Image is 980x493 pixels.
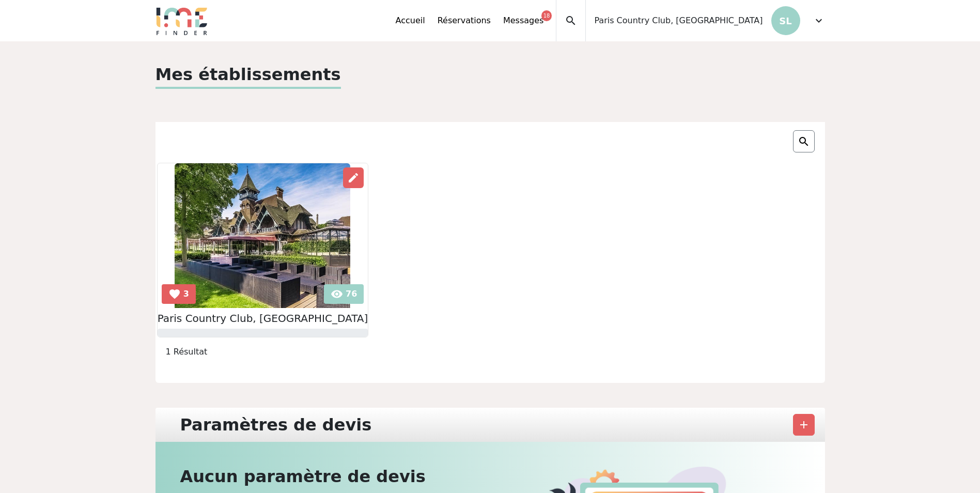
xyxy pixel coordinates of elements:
div: 1 Résultat [160,346,821,358]
img: search.png [798,135,810,148]
div: Paramètres de devis [174,412,378,438]
a: Accueil [396,14,425,27]
p: Mes établissements [155,62,341,89]
a: Réservations [438,14,491,27]
div: 18 [541,10,552,21]
img: 1.jpg [175,163,350,308]
span: add [798,419,810,431]
div: visibility 76 favorite 3 edit Paris Country Club, [GEOGRAPHIC_DATA] [157,163,369,337]
h2: Paris Country Club, [GEOGRAPHIC_DATA] [158,312,368,325]
h2: Aucun paramètre de devis [180,467,484,486]
button: add [793,414,815,436]
p: SL [771,6,800,35]
span: expand_more [813,14,825,27]
span: search [565,14,577,27]
img: Logo.png [155,6,208,35]
span: edit [347,172,360,184]
a: Messages18 [503,14,543,27]
span: Paris Country Club, [GEOGRAPHIC_DATA] [594,14,763,27]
